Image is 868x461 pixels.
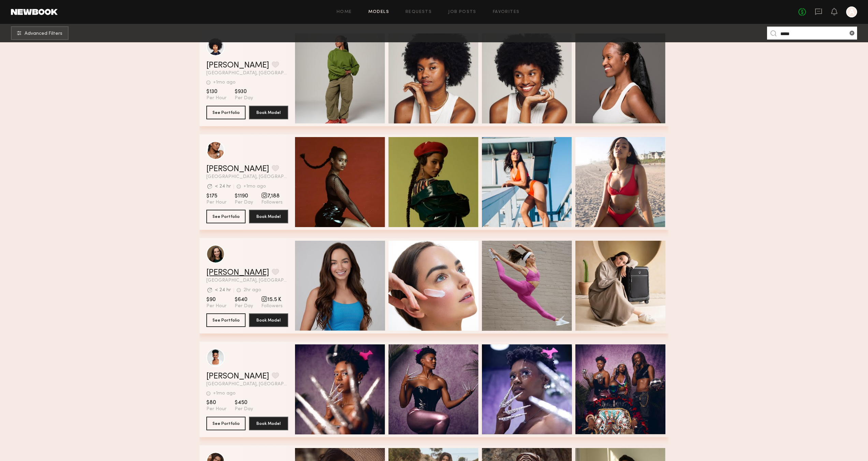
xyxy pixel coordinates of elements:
span: $930 [235,88,253,95]
span: $130 [206,88,226,95]
span: Per Day [235,199,253,206]
div: +1mo ago [213,80,236,85]
div: +1mo ago [213,391,236,396]
span: $1190 [235,193,253,199]
span: $90 [206,296,226,303]
a: [PERSON_NAME] [206,61,269,70]
button: See Portfolio [206,417,246,430]
button: See Portfolio [206,106,246,119]
a: Favorites [493,10,520,14]
span: Followers [261,199,283,206]
a: [PERSON_NAME] [206,269,269,277]
button: Book Model [249,210,288,223]
button: Book Model [249,106,288,119]
span: [GEOGRAPHIC_DATA], [GEOGRAPHIC_DATA] [206,278,288,283]
button: Book Model [249,313,288,327]
span: [GEOGRAPHIC_DATA], [GEOGRAPHIC_DATA] [206,175,288,179]
span: Per Hour [206,303,226,309]
button: See Portfolio [206,210,246,223]
span: 15.5 K [261,296,283,303]
button: Book Model [249,417,288,430]
span: $175 [206,193,226,199]
a: Models [368,10,389,14]
a: A [846,6,857,17]
span: Per Day [235,406,253,412]
span: $450 [235,399,253,406]
span: $640 [235,296,253,303]
a: [PERSON_NAME] [206,372,269,381]
div: 2hr ago [244,288,261,293]
span: Per Day [235,95,253,101]
span: [GEOGRAPHIC_DATA], [GEOGRAPHIC_DATA] [206,382,288,387]
span: Per Hour [206,406,226,412]
span: Per Hour [206,199,226,206]
span: 7,188 [261,193,283,199]
a: [PERSON_NAME] [206,165,269,173]
div: +1mo ago [244,184,266,189]
a: Home [337,10,352,14]
button: See Portfolio [206,313,246,327]
a: Job Posts [448,10,476,14]
a: Requests [406,10,432,14]
span: Advanced Filters [25,31,62,36]
span: Per Day [235,303,253,309]
span: Followers [261,303,283,309]
span: $80 [206,399,226,406]
span: [GEOGRAPHIC_DATA], [GEOGRAPHIC_DATA] [206,71,288,76]
div: < 24 hr [215,184,231,189]
button: Advanced Filters [11,26,69,40]
div: < 24 hr [215,288,231,293]
span: Per Hour [206,95,226,101]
